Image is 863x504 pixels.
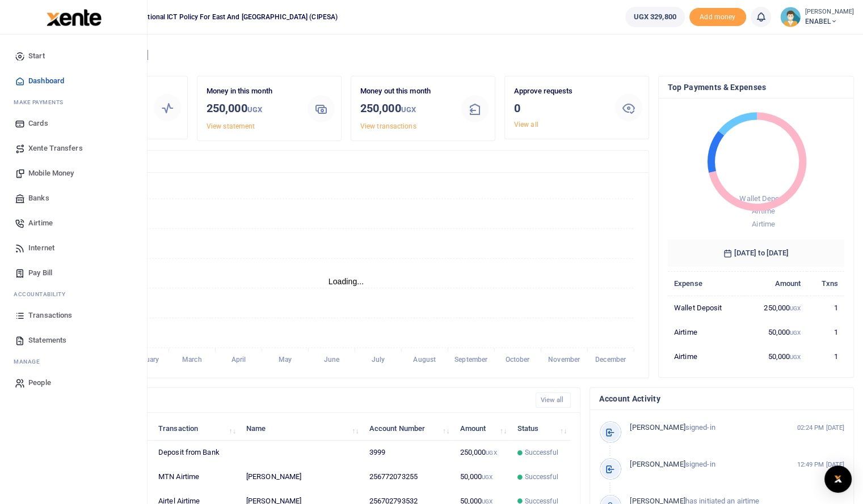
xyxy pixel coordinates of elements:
[371,356,384,364] tspan: July
[824,465,852,493] div: Open Intercom Messenger
[630,423,685,432] span: [PERSON_NAME]
[668,81,844,93] h4: Top Payments & Expenses
[807,296,844,320] td: 1
[807,344,844,368] td: 1
[9,136,138,161] a: Xente Transfers
[453,416,511,441] th: Amount: activate to sort column ascending
[630,459,790,471] p: signed-in
[360,100,452,118] h3: 250,000
[401,105,416,114] small: UGX
[9,111,138,136] a: Cards
[506,356,531,364] tspan: October
[744,296,807,320] td: 250,000
[360,86,452,97] p: Money out this month
[28,168,74,179] span: Mobile Money
[28,217,53,229] span: Airtime
[231,356,246,364] tspan: April
[53,155,639,168] h4: Transactions Overview
[19,98,64,106] span: ake Payments
[514,121,538,129] a: View all
[630,460,685,468] span: [PERSON_NAME]
[9,186,138,211] a: Banks
[689,12,746,20] a: Add money
[454,356,488,364] tspan: September
[625,7,685,27] a: UGX 329,800
[752,220,775,228] span: Airtime
[9,69,138,93] a: Dashboard
[247,105,262,114] small: UGX
[668,320,744,344] td: Airtime
[132,356,159,364] tspan: February
[536,392,571,408] a: View all
[19,357,40,366] span: anage
[329,277,364,286] text: Loading...
[668,296,744,320] td: Wallet Deposit
[413,356,436,364] tspan: August
[9,303,138,328] a: Transactions
[525,472,558,482] span: Successful
[486,450,496,456] small: UGX
[525,447,558,458] span: Successful
[668,240,844,267] h6: [DATE] to [DATE]
[668,271,744,296] th: Expense
[28,242,54,254] span: Internet
[482,474,492,480] small: UGX
[53,394,527,407] h4: Recent Transactions
[9,328,138,353] a: Statements
[28,310,72,321] span: Transactions
[797,423,844,433] small: 02:24 PM [DATE]
[28,118,48,129] span: Cards
[28,193,49,204] span: Banks
[744,320,807,344] td: 50,000
[240,465,363,489] td: [PERSON_NAME]
[240,416,363,441] th: Name: activate to sort column ascending
[453,441,511,465] td: 250,000
[182,356,202,364] tspan: March
[152,465,240,489] td: MTN Airtime
[9,236,138,260] a: Internet
[363,465,454,489] td: 256772073255
[279,356,292,364] tspan: May
[807,320,844,344] td: 1
[45,12,102,21] a: logo-small logo-large logo-large
[207,100,298,118] h3: 250,000
[514,86,606,97] p: Approve requests
[548,356,580,364] tspan: November
[324,356,340,364] tspan: June
[207,86,298,97] p: Money in this month
[790,330,801,336] small: UGX
[9,260,138,285] a: Pay Bill
[68,12,342,22] span: Collaboration on International ICT Policy For East and [GEOGRAPHIC_DATA] (CIPESA)
[621,7,689,27] li: Wallet ballance
[9,353,138,370] li: M
[780,7,854,27] a: profile-user [PERSON_NAME] ENABEL
[634,11,676,23] span: UGX 329,800
[363,441,454,465] td: 3999
[28,75,64,87] span: Dashboard
[511,416,571,441] th: Status: activate to sort column ascending
[744,344,807,368] td: 50,000
[9,93,138,111] li: M
[28,377,51,388] span: People
[805,16,854,27] span: ENABEL
[28,335,66,346] span: Statements
[797,460,844,469] small: 12:49 PM [DATE]
[22,290,65,298] span: countability
[790,354,801,360] small: UGX
[152,441,240,465] td: Deposit from Bank
[43,49,854,61] h4: Hello [PERSON_NAME]
[207,122,255,130] a: View statement
[360,122,416,130] a: View transactions
[595,356,626,364] tspan: December
[780,7,801,27] img: profile-user
[790,305,801,311] small: UGX
[28,143,83,154] span: Xente Transfers
[28,267,52,279] span: Pay Bill
[689,8,746,27] span: Add money
[363,416,454,441] th: Account Number: activate to sort column ascending
[689,8,746,27] li: Toup your wallet
[47,9,102,26] img: logo-large
[152,416,240,441] th: Transaction: activate to sort column ascending
[9,370,138,395] a: People
[514,100,606,117] h3: 0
